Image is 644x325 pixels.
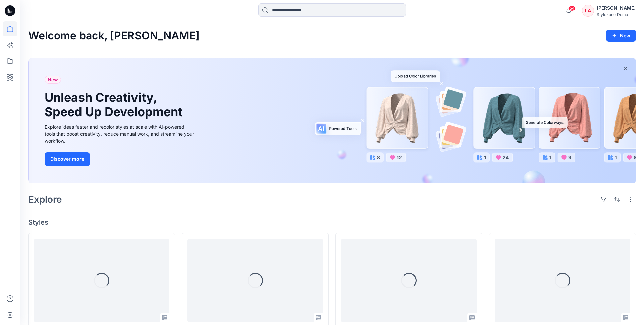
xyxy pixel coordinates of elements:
[597,12,636,17] div: Stylezone Demo
[45,123,196,144] div: Explore ideas faster and recolor styles at scale with AI-powered tools that boost creativity, red...
[568,6,576,11] span: 54
[582,5,594,17] div: LA
[28,218,636,226] h4: Styles
[597,4,636,12] div: [PERSON_NAME]
[28,30,200,42] h2: Welcome back, [PERSON_NAME]
[606,30,636,42] button: New
[45,152,196,166] a: Discover more
[45,152,90,166] button: Discover more
[28,194,62,205] h2: Explore
[48,76,58,84] span: New
[45,90,185,119] h1: Unleash Creativity, Speed Up Development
